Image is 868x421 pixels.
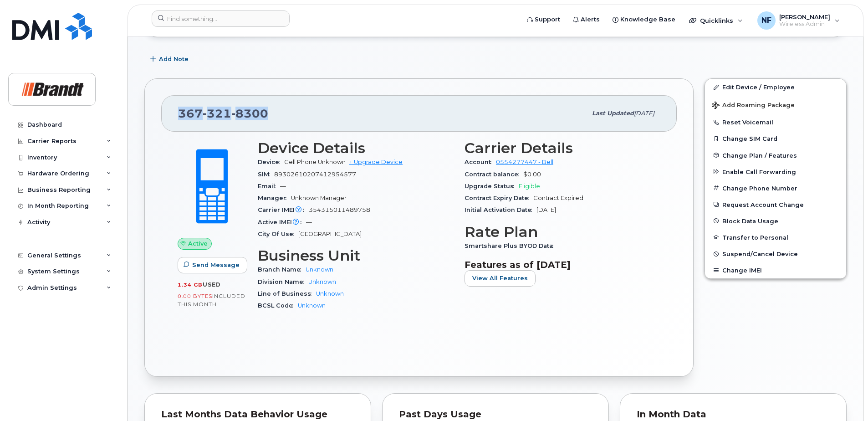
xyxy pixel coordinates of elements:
span: [DATE] [634,110,654,117]
button: Add Roaming Package [705,95,846,114]
a: Unknown [308,278,336,285]
button: Request Account Change [705,196,846,213]
span: 367 [178,107,268,120]
span: Device [258,159,284,165]
button: Change Phone Number [705,180,846,196]
span: Enable Call Forwarding [722,168,796,175]
span: Carrier IMEI [258,206,309,213]
span: Line of Business [258,290,316,297]
button: Suspend/Cancel Device [705,246,846,262]
span: Change Plan / Features [722,152,797,159]
input: Find something... [152,10,290,27]
span: Upgrade Status [465,183,519,190]
h3: Features as of [DATE] [465,259,660,270]
button: Change IMEI [705,262,846,278]
button: Change SIM Card [705,130,846,147]
a: Unknown [298,302,326,309]
h3: Device Details [258,140,454,156]
span: Eligible [519,183,540,190]
span: Email [258,183,280,190]
span: Division Name [258,278,308,285]
button: Change Plan / Features [705,147,846,164]
span: Contract balance [465,171,523,178]
a: Unknown [306,266,333,273]
button: Reset Voicemail [705,114,846,130]
h3: Rate Plan [465,224,660,240]
span: City Of Use [258,231,298,237]
span: Add Roaming Package [712,102,795,110]
span: Branch Name [258,266,306,273]
a: Knowledge Base [606,10,682,29]
span: Active [188,239,208,248]
span: used [203,281,221,288]
span: [PERSON_NAME] [779,13,830,21]
span: Support [535,15,560,24]
span: Unknown Manager [291,195,347,201]
span: Quicklinks [700,17,733,24]
span: 0.00 Bytes [178,293,212,299]
a: Edit Device / Employee [705,79,846,95]
button: Enable Call Forwarding [705,164,846,180]
a: Unknown [316,290,344,297]
span: 321 [203,107,231,120]
span: Contract Expiry Date [465,195,533,201]
span: Cell Phone Unknown [284,159,346,165]
span: — [280,183,286,190]
span: Knowledge Base [620,15,675,24]
span: [GEOGRAPHIC_DATA] [298,231,362,237]
span: 8300 [231,107,268,120]
span: — [306,219,312,226]
span: Add Note [159,55,189,63]
span: 89302610207412954577 [274,171,356,178]
div: In Month Data [637,410,830,419]
button: Send Message [178,257,247,273]
div: Noah Fouillard [751,11,846,30]
div: Last Months Data Behavior Usage [161,410,354,419]
h3: Business Unit [258,247,454,264]
span: SIM [258,171,274,178]
span: Initial Activation Date [465,206,536,213]
a: + Upgrade Device [349,159,403,165]
span: 1.34 GB [178,282,203,288]
span: Manager [258,195,291,201]
span: Send Message [192,261,240,269]
a: Alerts [567,10,606,29]
span: Alerts [581,15,600,24]
span: Contract Expired [533,195,583,201]
a: Support [521,10,567,29]
span: BCSL Code [258,302,298,309]
a: 0554277447 - Bell [496,159,553,165]
span: Suspend/Cancel Device [722,251,798,257]
button: View All Features [465,270,536,287]
span: Wireless Admin [779,21,830,28]
span: Account [465,159,496,165]
span: [DATE] [536,206,556,213]
button: Block Data Usage [705,213,846,229]
span: Active IMEI [258,219,306,226]
span: NF [761,15,771,26]
div: Past Days Usage [399,410,592,419]
span: $0.00 [523,171,541,178]
span: Smartshare Plus BYOD Data [465,242,558,249]
button: Add Note [144,51,196,67]
span: 354315011489758 [309,206,370,213]
div: Quicklinks [683,11,749,30]
h3: Carrier Details [465,140,660,156]
button: Transfer to Personal [705,229,846,246]
span: Last updated [592,110,634,117]
span: View All Features [472,274,528,282]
